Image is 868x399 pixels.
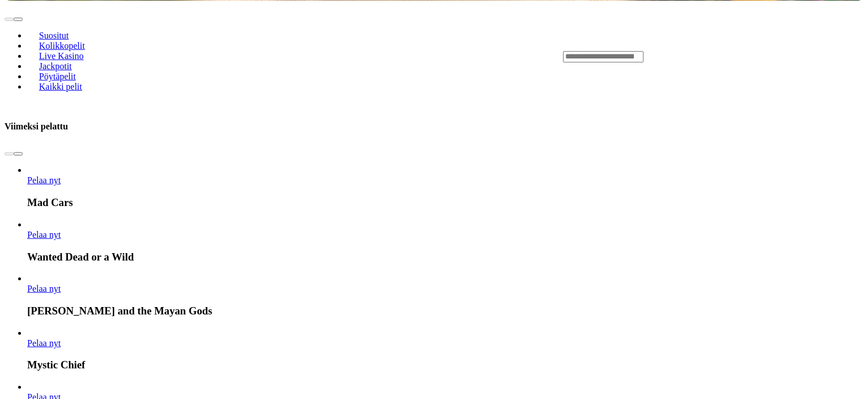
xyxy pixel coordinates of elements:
[27,284,61,293] a: John Hunter and the Mayan Gods
[5,121,68,132] h3: Viimeksi pelattu
[5,152,14,156] button: prev slide
[35,72,81,81] span: Pöytäpelit
[563,51,643,62] input: Search
[27,78,94,95] a: Kaikki pelit
[27,284,61,293] span: Pelaa nyt
[5,1,863,112] header: Lobby
[27,338,61,348] a: Mystic Chief
[14,152,23,156] button: next slide
[27,37,96,54] a: Kolikkopelit
[27,27,81,44] a: Suositut
[27,58,83,75] a: Jackpotit
[27,48,95,65] a: Live Kasino
[5,11,540,101] nav: Lobby
[35,82,87,91] span: Kaikki pelit
[35,51,88,61] span: Live Kasino
[5,18,14,21] button: prev slide
[27,230,61,240] a: Wanted Dead or a Wild
[35,31,73,40] span: Suositut
[14,18,23,21] button: next slide
[27,68,87,85] a: Pöytäpelit
[35,61,77,71] span: Jackpotit
[35,41,90,51] span: Kolikkopelit
[27,230,61,240] span: Pelaa nyt
[27,175,61,185] a: Mad Cars
[27,338,61,348] span: Pelaa nyt
[27,175,61,185] span: Pelaa nyt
